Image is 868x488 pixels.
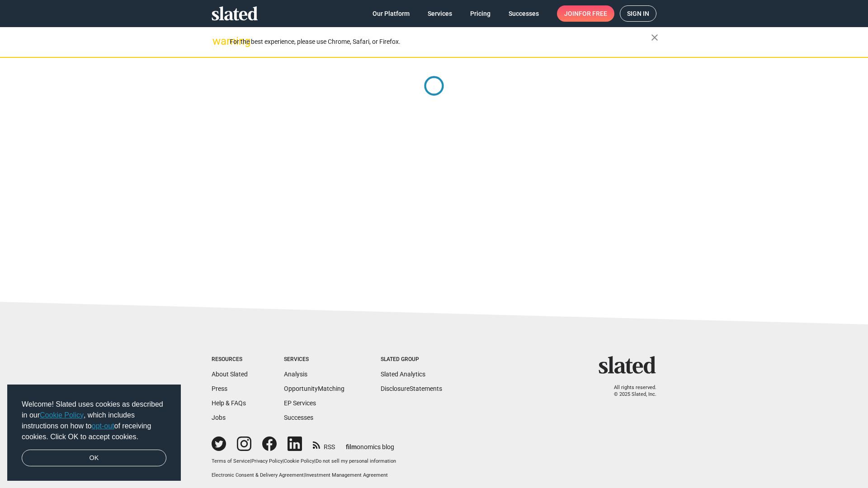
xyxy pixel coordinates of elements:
[284,458,314,464] a: Cookie Policy
[428,5,452,22] span: Services
[649,32,660,43] mat-icon: close
[284,385,344,392] a: OpportunityMatching
[604,385,656,398] p: All rights reserved. © 2025 Slated, Inc.
[381,371,425,378] a: Slated Analytics
[557,5,614,22] a: Joinfor free
[284,356,344,363] div: Services
[463,5,498,22] a: Pricing
[212,472,304,478] a: Electronic Consent & Delivery Agreement
[627,6,649,21] span: Sign in
[230,36,651,48] div: For the best experience, please use Chrome, Safari, or Firefox.
[212,36,223,47] mat-icon: warning
[365,5,417,22] a: Our Platform
[564,5,607,22] span: Join
[620,5,656,22] a: Sign in
[212,414,226,421] a: Jobs
[40,411,84,419] a: Cookie Policy
[304,472,305,478] span: |
[346,443,357,450] span: film
[381,356,442,363] div: Slated Group
[212,356,248,363] div: Resources
[92,422,114,430] a: opt-out
[501,5,546,22] a: Successes
[314,458,316,464] span: |
[373,5,410,22] span: Our Platform
[305,472,388,478] a: Investment Management Agreement
[250,458,251,464] span: |
[22,450,166,467] a: dismiss cookie message
[284,399,316,407] a: EP Services
[470,5,491,22] span: Pricing
[212,399,246,407] a: Help & FAQs
[509,5,539,22] span: Successes
[251,458,283,464] a: Privacy Policy
[381,385,442,392] a: DisclosureStatements
[284,414,313,421] a: Successes
[346,436,394,451] a: filmonomics blog
[284,371,307,378] a: Analysis
[579,5,607,22] span: for free
[283,458,284,464] span: |
[22,399,166,442] span: Welcome! Slated uses cookies as described in our , which includes instructions on how to of recei...
[212,458,250,464] a: Terms of Service
[212,371,248,378] a: About Slated
[212,385,227,392] a: Press
[316,458,396,465] button: Do not sell my personal information
[7,385,181,481] div: cookieconsent
[313,437,335,451] a: RSS
[420,5,459,22] a: Services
